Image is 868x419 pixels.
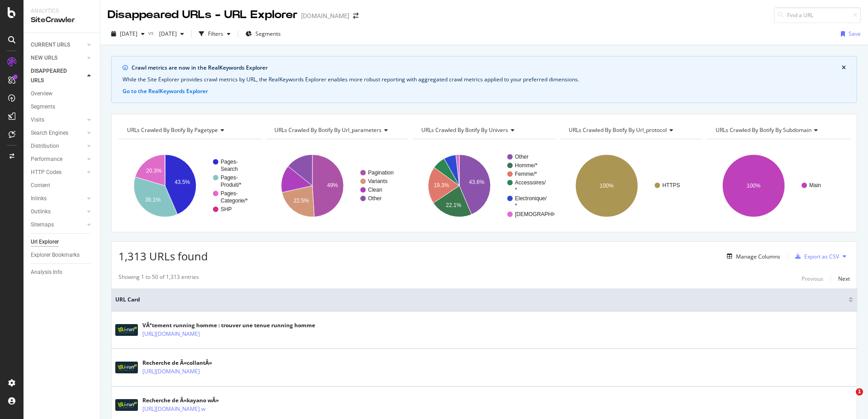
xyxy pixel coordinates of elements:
a: Explorer Bookmarks [31,250,94,260]
text: Produit/* [221,182,241,188]
text: 43.6% [469,179,484,185]
div: Manage Columns [736,253,780,260]
div: Recherche de Â«collantÂ» [142,359,239,367]
text: Pagination [368,169,394,176]
div: Next [838,275,850,282]
button: Manage Columns [723,251,780,262]
button: [DATE] [108,27,148,41]
div: CURRENT URLS [31,40,70,50]
div: Recherche de Â«kayano wÂ» [142,396,245,405]
span: 2025 Oct. 12th [120,30,137,38]
text: 36.1% [145,197,160,203]
div: Inlinks [31,194,47,203]
div: Showing 1 to 50 of 1,313 entries [118,273,199,284]
div: While the Site Explorer provides crawl metrics by URL, the RealKeywords Explorer enables more rob... [123,75,846,84]
text: HTTPS [662,182,680,188]
span: URLs Crawled By Botify By url_protocol [569,126,667,134]
a: Search Engines [31,128,85,138]
div: Performance [31,155,62,164]
h4: URLs Crawled By Botify By url_parameters [273,123,401,137]
div: info banner [111,56,857,103]
div: Content [31,181,50,190]
text: Pages- [221,190,238,197]
div: Disappeared URLs - URL Explorer [108,7,297,23]
a: NEW URLS [31,53,85,63]
button: Segments [242,27,284,41]
span: vs [148,29,156,37]
text: Main [809,182,821,188]
div: Distribution [31,141,59,151]
div: Sitemaps [31,220,54,230]
a: Analysis Info [31,268,94,277]
div: Segments [31,102,55,112]
div: HTTP Codes [31,168,61,177]
text: 22.1% [446,202,461,208]
div: [DOMAIN_NAME] [301,11,349,20]
span: URLs Crawled By Botify By univers [421,126,508,134]
span: 2025 Sep. 28th [156,30,177,38]
div: Save [849,30,861,38]
span: Segments [255,30,281,38]
text: Clean [368,187,382,193]
h4: URLs Crawled By Botify By pagetype [125,123,253,137]
h4: URLs Crawled By Botify By subdomain [714,123,842,137]
svg: A chart. [413,146,554,225]
div: Crawl metrics are now in the RealKeywords Explorer [132,64,842,72]
span: URL Card [115,296,846,304]
text: 43.5% [175,179,190,185]
a: Inlinks [31,194,85,203]
span: 1 [856,388,863,395]
a: Overview [31,89,94,99]
iframe: Intercom live chat [837,388,859,410]
div: Previous [802,275,823,282]
div: SiteCrawler [31,15,93,25]
img: main image [115,324,138,336]
text: Other [368,195,382,202]
text: 19.3% [434,182,449,188]
div: Overview [31,89,52,99]
a: Segments [31,102,94,112]
a: Performance [31,155,85,164]
a: Outlinks [31,207,85,217]
a: Content [31,181,94,190]
button: Export as CSV [792,249,839,264]
text: Pages- [221,174,238,181]
div: Analytics [31,7,93,15]
text: 20.3% [146,168,161,174]
text: Accessoires/ [515,179,546,186]
span: URLs Crawled By Botify By url_parameters [274,126,382,134]
svg: A chart. [266,146,407,225]
text: Femme/* [515,171,537,177]
div: A chart. [707,146,849,225]
h4: URLs Crawled By Botify By univers [420,123,547,137]
text: 22.5% [293,198,309,204]
img: main image [115,399,138,411]
button: Save [837,27,861,41]
span: URLs Crawled By Botify By subdomain [716,126,811,134]
span: URLs Crawled By Botify By pagetype [127,126,218,134]
div: Explorer Bookmarks [31,250,80,260]
text: Electronique/ [515,195,547,202]
a: Visits [31,115,85,125]
text: Homme/* [515,162,538,169]
text: [DEMOGRAPHIC_DATA]/* [515,211,580,217]
span: 1,313 URLs found [118,249,208,264]
a: [URL][DOMAIN_NAME] [142,367,200,376]
text: 100% [747,183,761,189]
div: NEW URLS [31,53,57,63]
button: Next [838,273,850,284]
button: Go to the RealKeywords Explorer [123,87,208,95]
input: Find a URL [774,7,861,23]
h4: URLs Crawled By Botify By url_protocol [567,123,695,137]
text: SHP [221,206,232,212]
text: Variants [368,178,387,184]
a: [URL][DOMAIN_NAME] [142,330,200,339]
div: Analysis Info [31,268,62,277]
button: Filters [195,27,234,41]
svg: A chart. [560,146,702,225]
text: 49% [327,182,338,188]
text: Search [221,166,238,172]
text: Other [515,154,528,160]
